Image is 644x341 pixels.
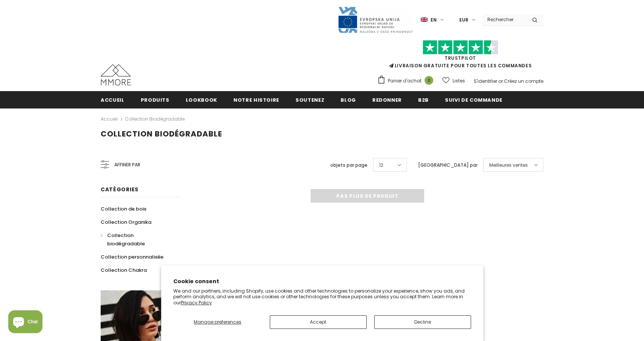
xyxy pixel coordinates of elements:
input: Search Site [483,14,526,25]
a: Privacy Policy [181,299,212,306]
a: Redonner [372,91,402,108]
a: Lookbook [186,91,217,108]
label: objets par page [330,161,367,169]
a: Accueil [101,115,118,124]
a: Collection biodégradable [125,116,185,122]
span: LIVRAISON GRATUITE POUR TOUTES LES COMMANDES [377,43,543,69]
a: Suivi de commande [445,91,502,108]
span: Notre histoire [233,96,279,104]
span: Collection biodégradable [101,129,222,139]
button: Manage preferences [173,315,262,329]
a: Accueil [101,91,124,108]
a: Collection Chakra [101,263,147,277]
span: 0 [425,76,433,85]
a: Javni Razpis [338,16,413,23]
button: Decline [374,315,471,329]
span: B2B [418,96,429,104]
a: B2B [418,91,429,108]
a: TrustPilot [445,55,476,61]
a: soutenez [296,91,324,108]
span: en [431,16,437,24]
a: Listes [442,74,465,87]
span: Lookbook [186,96,217,104]
img: Javni Razpis [338,6,413,34]
span: Collection de bois [101,205,146,212]
a: Produits [141,91,170,108]
p: We and our partners, including Shopify, use cookies and other technologies to personalize your ex... [173,288,471,306]
span: Redonner [372,96,402,104]
h2: Cookie consent [173,277,471,285]
span: Catégories [101,186,138,193]
span: soutenez [296,96,324,104]
a: Collection Organika [101,215,151,229]
img: Faites confiance aux étoiles pilotes [423,40,498,55]
span: Manage preferences [194,319,241,325]
span: Suivi de commande [445,96,502,104]
a: Collection biodégradable [101,229,172,250]
span: Collection Organika [101,219,151,226]
span: or [498,78,503,84]
span: Listes [453,77,465,85]
span: 12 [379,161,383,169]
a: Blog [341,91,356,108]
img: Cas MMORE [101,64,131,85]
span: Panier d'achat [388,77,422,85]
span: EUR [459,16,468,24]
a: Collection personnalisée [101,250,163,263]
a: Notre histoire [233,91,279,108]
span: Affiner par [114,161,140,169]
span: Collection biodégradable [107,232,145,247]
img: i-lang-1.png [421,17,428,23]
span: Accueil [101,96,124,104]
span: Collection personnalisée [101,253,163,260]
a: Collection de bois [101,202,146,215]
a: Créez un compte [504,78,543,84]
span: Blog [341,96,356,104]
span: Meilleures ventes [489,161,528,169]
button: Accept [270,315,367,329]
inbox-online-store-chat: Shopify online store chat [6,310,45,335]
label: [GEOGRAPHIC_DATA] par [418,161,478,169]
span: Collection Chakra [101,267,147,274]
a: S'identifier [474,78,497,84]
a: Panier d'achat 0 [377,75,437,87]
span: Produits [141,96,170,104]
